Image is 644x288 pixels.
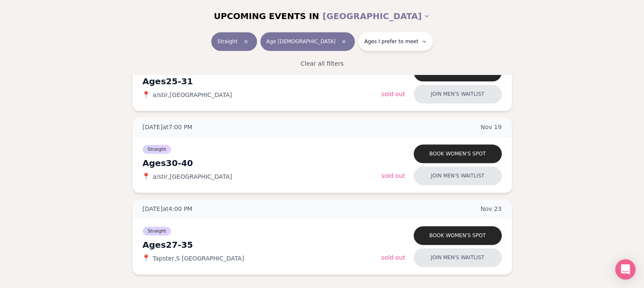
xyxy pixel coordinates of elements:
div: Ages 30-40 [143,157,381,169]
button: Ages I prefer to meet [358,32,433,51]
span: [DATE] at 4:00 PM [143,205,193,213]
button: Book women's spot [414,144,502,163]
span: Straight [143,227,171,235]
button: Book women's spot [414,226,502,245]
button: [GEOGRAPHIC_DATA] [323,7,430,25]
span: Sold Out [381,254,405,261]
span: Nov 19 [481,123,502,131]
span: 📍 [143,173,149,180]
span: Nov 23 [481,205,502,213]
span: a/stir , [GEOGRAPHIC_DATA] [153,91,232,99]
span: a/stir , [GEOGRAPHIC_DATA] [153,172,232,181]
button: Age [DEMOGRAPHIC_DATA]Clear age [260,32,355,51]
span: Clear age [339,36,349,47]
span: Straight [217,38,238,45]
button: StraightClear event type filter [211,32,257,51]
span: Tapster , S [GEOGRAPHIC_DATA] [153,254,244,263]
button: Join men's waitlist [414,166,502,185]
div: Ages 27-35 [143,239,381,251]
span: Clear event type filter [241,36,251,47]
span: Straight [143,145,171,154]
div: Ages 25-31 [143,75,381,87]
span: Sold Out [381,91,405,97]
span: 📍 [143,255,149,262]
div: Open Intercom Messenger [615,259,636,280]
button: Join men's waitlist [414,248,502,267]
span: UPCOMING EVENTS IN [214,10,319,22]
span: [DATE] at 7:00 PM [143,123,193,131]
span: Sold Out [381,172,405,179]
span: Ages I prefer to meet [364,38,418,45]
button: Clear all filters [296,54,349,73]
button: Join men's waitlist [414,85,502,103]
span: Age [DEMOGRAPHIC_DATA] [266,38,335,45]
span: 📍 [143,91,149,98]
